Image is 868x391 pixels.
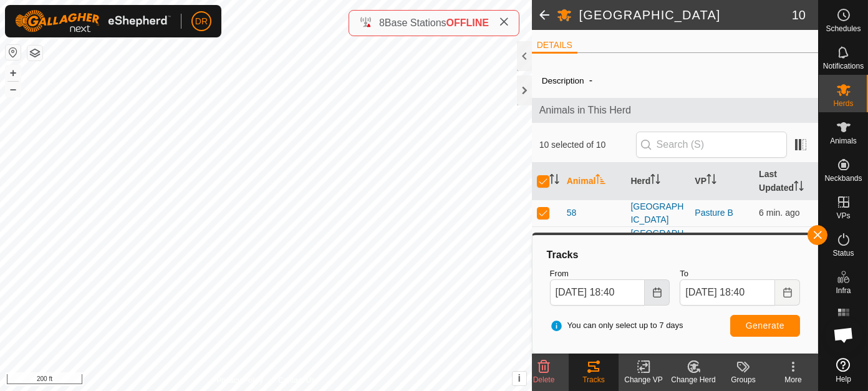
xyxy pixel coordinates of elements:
a: Help [819,353,868,388]
span: Delete [533,375,555,384]
div: Change VP [619,374,668,385]
span: Generate [746,321,784,331]
th: VP [690,163,754,200]
p-sorticon: Activate to sort [650,176,660,186]
div: Tracks [569,374,619,385]
div: Open chat [825,316,862,354]
span: Schedules [826,25,861,32]
div: Change Herd [668,374,718,385]
a: Contact Us [278,375,315,386]
label: From [550,268,670,280]
label: To [680,268,800,280]
span: 8 [379,17,385,28]
span: OFFLINE [446,17,489,28]
span: 58 [567,206,577,220]
input: Search (S) [636,132,787,158]
img: Gallagher Logo [15,10,171,32]
div: [GEOGRAPHIC_DATA] [630,200,685,226]
th: Herd [625,163,690,200]
span: Neckbands [824,175,862,182]
th: Animal [562,163,626,200]
div: Groups [718,374,768,385]
a: Pasture B [695,208,733,218]
button: + [6,65,21,80]
button: Map Layers [27,46,42,60]
button: Choose Date [775,279,800,306]
span: Notifications [823,62,864,70]
span: You can only select up to 7 days [550,319,683,332]
span: Help [836,375,851,383]
span: 10 [792,6,806,24]
span: Herds [833,100,853,107]
span: Base Stations [385,17,446,28]
th: Last Updated [754,163,818,200]
span: - [584,70,597,90]
span: Animals [830,137,857,145]
a: Privacy Policy [216,375,263,386]
label: Description [542,76,584,85]
span: DR [195,15,208,28]
li: DETAILS [532,39,577,54]
div: Tracks [545,248,805,263]
p-sorticon: Activate to sort [794,183,804,193]
span: Infra [836,287,851,294]
span: 10 selected of 10 [539,138,636,152]
span: Animals in This Herd [539,103,811,118]
span: Status [832,249,854,257]
h2: [GEOGRAPHIC_DATA] [579,7,792,22]
p-sorticon: Activate to sort [549,176,559,186]
span: i [518,373,520,384]
button: i [513,372,526,385]
button: Generate [730,315,800,337]
p-sorticon: Activate to sort [596,176,605,186]
p-sorticon: Activate to sort [706,176,716,186]
div: More [768,374,818,385]
div: [GEOGRAPHIC_DATA] [630,227,685,253]
button: Choose Date [645,279,670,306]
button: – [6,82,21,97]
span: VPs [836,212,850,220]
button: Reset Map [6,45,21,60]
span: Sep 11, 2025, 6:33 PM [759,208,799,218]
